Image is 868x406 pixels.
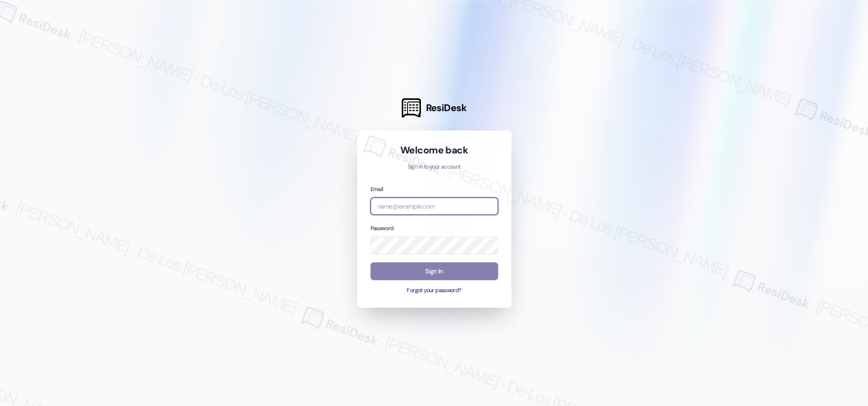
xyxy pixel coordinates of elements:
span: ResiDesk [426,101,466,114]
p: Sign in to your account [370,163,498,171]
input: name@example.com [370,197,498,215]
button: Sign In [370,262,498,280]
label: Password [370,225,394,232]
img: ResiDesk Logo [402,98,421,118]
label: Email [370,186,383,193]
h1: Welcome back [370,144,498,157]
button: Forgot your password? [370,287,498,295]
